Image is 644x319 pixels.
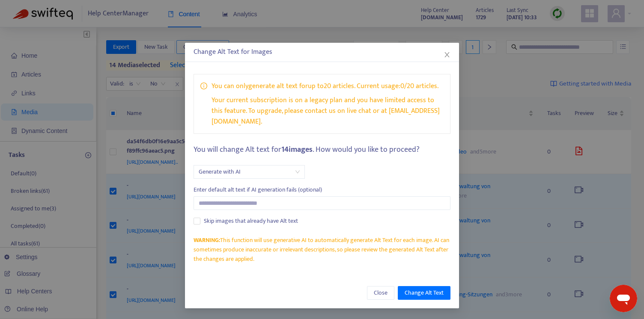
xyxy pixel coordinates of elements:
span: info-circle [200,81,207,89]
button: Change Alt Text [398,286,450,300]
span: close [444,51,450,58]
button: Close [367,286,394,300]
button: Close [442,50,452,59]
span: Close [374,288,388,298]
p: You can only generate alt text for up to 20 articles . Current usage: 0 / 20 articles . [212,81,444,92]
strong: 14 image s [281,143,313,156]
div: You will change Alt text for . How would you like to proceed? [194,144,450,156]
span: Skip images that already have Alt text [200,216,301,226]
iframe: Button to launch messaging window [610,285,637,312]
span: Change Alt Text [405,288,444,298]
div: Change Alt Text for Images [194,47,450,57]
span: Generate with AI [199,165,300,178]
div: Enter default alt text if AI generation fails (optional) [194,185,450,195]
p: Your current subscription is on a legacy plan and you have limited access to this feature. To upg... [212,95,444,127]
div: This function will use generative AI to automatically generate Alt Text for each image. AI can so... [194,236,450,264]
strong: WARNING: [194,235,220,245]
